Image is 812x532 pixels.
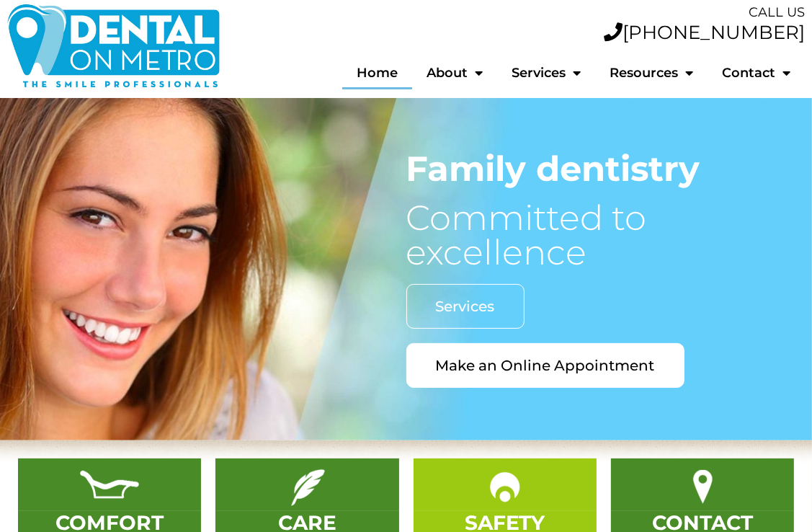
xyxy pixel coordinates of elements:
span: Make an Online Appointment [436,358,655,373]
a: About [412,56,497,89]
a: Home [342,56,412,89]
a: [PHONE_NUMBER] [604,21,805,44]
a: Make an Online Appointment [406,343,684,388]
a: Contact [708,56,805,89]
a: Resources [595,56,708,89]
a: Services [406,284,525,329]
nav: Menu [235,56,805,89]
a: Services [497,56,595,89]
span: Services [436,299,495,314]
div: CALL US [235,3,805,22]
